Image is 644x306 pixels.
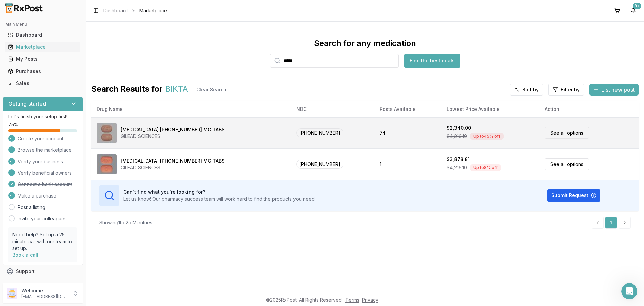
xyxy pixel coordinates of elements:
a: Sales [5,77,80,89]
div: My Posts [8,56,77,62]
nav: pagination [592,217,631,229]
span: Browse the marketplace [18,147,72,154]
span: BIKTA [165,84,188,96]
span: [PHONE_NUMBER] [296,160,343,169]
a: See all options [545,158,589,170]
img: RxPost Logo [3,3,46,13]
th: Action [539,101,639,117]
span: Verify beneficial owners [18,170,72,176]
a: Marketplace [5,41,80,53]
div: Up to 45 % off [470,133,504,140]
span: Marketplace [139,7,167,14]
span: Filter by [561,86,580,93]
button: Sort by [510,84,543,96]
td: 1 [374,148,441,180]
th: Drug Name [91,101,291,117]
p: Need help? Set up a 25 minute call with our team to set up. [12,231,73,252]
div: $3,878.81 [447,156,470,163]
p: Let's finish your setup first! [8,113,77,120]
a: See all options [545,127,589,139]
button: Marketplace [3,42,83,52]
a: Post a listing [18,204,45,211]
button: Feedback [3,277,83,290]
button: Dashboard [3,30,83,40]
span: Sort by [522,86,539,93]
div: Search for any medication [314,38,416,49]
div: Dashboard [8,32,77,38]
a: My Posts [5,53,80,65]
th: Posts Available [374,101,441,117]
img: User avatar [7,288,17,299]
button: Sales [3,78,83,89]
a: Book a call [12,252,38,258]
span: Make a purchase [18,192,56,199]
span: [PHONE_NUMBER] [296,128,343,137]
h3: Can't find what you're looking for? [123,189,316,195]
a: Purchases [5,65,80,77]
button: List new post [589,84,639,96]
button: Clear Search [191,84,232,96]
div: [MEDICAL_DATA] [PHONE_NUMBER] MG TABS [121,158,225,164]
div: $2,340.00 [447,125,471,131]
span: Connect a bank account [18,181,72,188]
button: 9+ [628,5,639,16]
a: 1 [605,217,617,229]
img: Biktarvy 50-200-25 MG TABS [97,123,117,143]
div: Showing 1 to 2 of 2 entries [99,219,152,226]
a: Dashboard [103,7,128,14]
td: 74 [374,117,441,148]
button: Filter by [548,84,584,96]
h3: Getting started [8,100,46,108]
div: Sales [8,80,77,87]
div: Marketplace [8,44,77,50]
img: Biktarvy 30-120-15 MG TABS [97,154,117,174]
button: Submit Request [547,189,600,202]
span: 75 % [8,121,18,128]
th: Lowest Price Available [441,101,539,117]
a: Terms [345,297,359,303]
div: GILEAD SCIENCES [121,164,225,171]
p: Let us know! Our pharmacy success team will work hard to find the products you need. [123,195,316,202]
div: GILEAD SCIENCES [121,133,225,140]
a: Invite your colleagues [18,215,67,222]
h2: Main Menu [5,21,80,27]
a: Dashboard [5,29,80,41]
th: NDC [291,101,374,117]
div: [MEDICAL_DATA] [PHONE_NUMBER] MG TABS [121,126,225,133]
iframe: Intercom live chat [621,283,637,299]
span: Feedback [16,280,39,287]
span: Search Results for [91,84,163,96]
button: My Posts [3,54,83,64]
a: List new post [589,87,639,94]
span: Verify your business [18,158,63,165]
nav: breadcrumb [103,7,167,14]
div: Up to 8 % off [470,164,501,171]
p: [EMAIL_ADDRESS][DOMAIN_NAME] [21,294,68,299]
span: $4,216.10 [447,133,467,140]
button: Find the best deals [404,54,460,68]
span: List new post [601,86,635,94]
button: Purchases [3,66,83,77]
div: 9+ [633,3,641,9]
div: Purchases [8,68,77,75]
span: $4,216.10 [447,164,467,171]
a: Privacy [362,297,378,303]
p: Welcome [21,287,68,294]
button: Support [3,265,83,277]
span: Create your account [18,135,63,142]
